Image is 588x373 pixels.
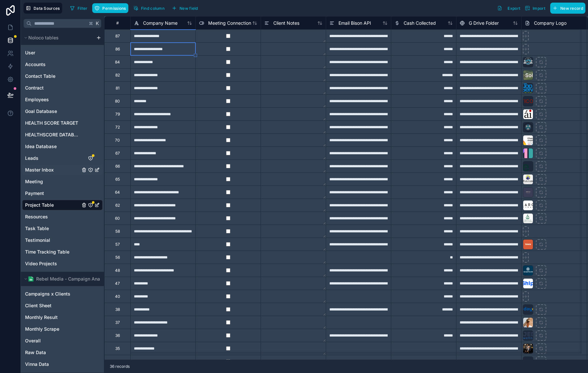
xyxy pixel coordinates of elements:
div: 70 [115,138,120,143]
div: 66 [115,164,120,169]
span: Find column [141,6,165,11]
button: Import [523,3,548,14]
div: 64 [115,190,120,195]
div: 72 [115,125,120,130]
span: Permissions [102,6,126,11]
div: 58 [115,229,120,234]
div: 34 [115,359,120,364]
div: 37 [115,320,120,325]
div: 40 [115,294,120,299]
div: 62 [115,203,120,208]
div: # [109,21,125,25]
span: Filter [78,6,88,11]
span: 36 records [110,364,130,369]
div: 65 [115,177,120,182]
span: Company Name [143,20,178,26]
button: Permissions [92,3,128,13]
span: K [95,21,100,26]
button: Filter [67,3,90,13]
span: Meeting Connection [208,20,251,26]
div: 87 [115,34,120,39]
span: Email Bison API [338,20,371,26]
button: Find column [131,3,167,13]
div: 67 [115,151,120,156]
div: 86 [115,47,120,52]
div: 36 [115,333,120,338]
a: New record [548,3,585,14]
div: 38 [115,307,120,312]
div: 79 [115,112,120,117]
div: 84 [115,60,120,65]
span: Cash Collected [404,20,436,26]
span: Export [508,6,520,11]
span: G Drive Folder [469,20,499,26]
span: Client Notes [273,20,299,26]
a: Permissions [92,3,131,13]
div: 57 [115,242,120,247]
button: Data Sources [23,3,62,14]
span: Company Logo [534,20,566,26]
div: 82 [115,73,120,78]
div: 60 [115,216,120,221]
button: New record [550,3,585,14]
div: 35 [115,346,120,351]
div: 80 [115,99,120,104]
div: 56 [115,255,120,260]
button: Export [495,3,523,14]
span: Import [533,6,545,11]
div: 47 [115,281,120,286]
span: Data Sources [34,6,60,11]
span: New record [560,6,583,11]
span: New field [179,6,198,11]
div: 48 [115,268,120,273]
div: 81 [116,86,120,91]
button: New field [169,3,200,13]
